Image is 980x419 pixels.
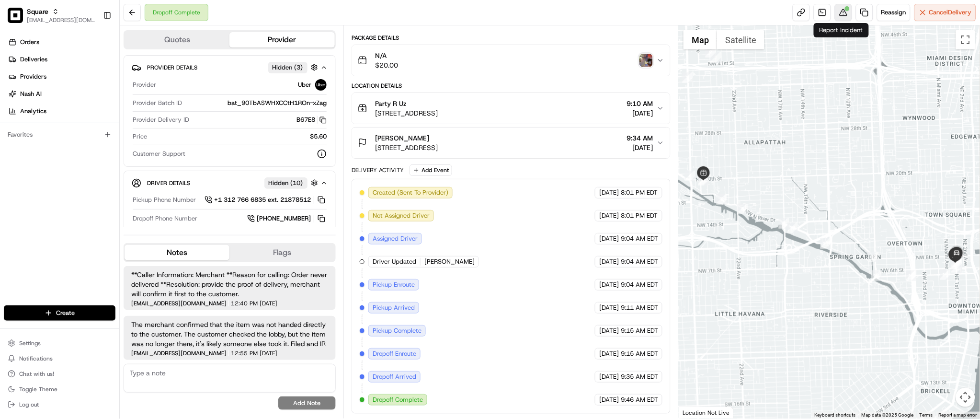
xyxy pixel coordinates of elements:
[20,72,46,81] span: Providers
[77,135,158,152] a: 💻API Documentation
[33,92,157,101] div: Start new chat
[147,179,190,187] span: Driver Details
[621,188,658,197] span: 8:01 PM EDT
[228,99,327,107] span: bat_90TbASWHXCCtH1ROn-xZag
[298,81,311,89] span: Uber
[20,55,47,64] span: Deliveries
[681,406,713,419] img: Google
[10,38,174,54] p: Welcome 👋
[375,99,407,108] span: Party R Uz
[375,143,438,152] span: [STREET_ADDRESS]
[738,204,748,214] div: 8
[820,238,831,249] div: 11
[352,166,404,174] div: Delivery Activity
[315,79,327,91] img: uber-new-logo.jpeg
[133,150,185,158] span: Customer Support
[639,54,653,67] button: photo_proof_of_delivery image
[929,8,972,17] span: Cancel Delivery
[599,280,619,289] span: [DATE]
[20,107,46,116] span: Analytics
[627,143,653,152] span: [DATE]
[681,406,713,419] a: Open this area in Google Maps (opens a new window)
[163,94,174,106] button: Start new chat
[214,196,311,204] span: +1 312 766 6835 ext. 21878512
[68,162,116,170] a: Powered byPylon
[685,171,695,181] div: 4
[4,383,115,396] button: Toggle Theme
[373,211,430,220] span: Not Assigned Driver
[133,99,182,107] span: Provider Batch ID
[621,372,658,381] span: 9:35 AM EDT
[621,234,658,243] span: 9:04 AM EDT
[19,139,73,149] span: Knowledge Base
[621,280,658,289] span: 9:04 AM EDT
[310,132,327,141] span: $5.60
[229,245,334,260] button: Flags
[717,30,764,49] button: Show satellite imagery
[684,30,717,49] button: Show street map
[373,372,416,381] span: Dropoff Arrived
[679,407,734,419] div: Location Not Live
[132,175,328,191] button: Driver DetailsHidden (10)
[939,412,977,418] a: Report a map error
[599,326,619,335] span: [DATE]
[133,132,147,141] span: Price
[881,8,906,17] span: Reassign
[375,133,429,143] span: [PERSON_NAME]
[599,372,619,381] span: [DATE]
[27,16,95,24] span: [EMAIL_ADDRESS][DOMAIN_NAME]
[4,337,115,350] button: Settings
[868,252,879,262] div: 12
[621,257,658,266] span: 9:04 AM EDT
[599,303,619,312] span: [DATE]
[599,234,619,243] span: [DATE]
[231,301,258,306] span: 12:40 PM
[133,116,189,124] span: Provider Delivery ID
[131,350,227,356] span: [EMAIL_ADDRESS][DOMAIN_NAME]
[95,163,116,170] span: Pylon
[4,104,119,119] a: Analytics
[125,32,229,47] button: Quotes
[920,412,933,418] a: Terms
[352,34,671,42] div: Package Details
[10,92,27,109] img: 1736555255976-a54dd68f-1ca7-489b-9aae-adbdc363a1c4
[627,108,653,118] span: [DATE]
[91,139,154,149] span: API Documentation
[257,214,311,223] span: [PHONE_NUMBER]
[273,63,303,72] span: Hidden ( 3 )
[4,367,115,381] button: Chat with us!
[373,188,448,197] span: Created (Sent To Provider)
[131,270,328,299] span: **Caller Information: Merchant **Reason for calling: Order never delivered **Resolution: provide ...
[133,196,196,204] span: Pickup Phone Number
[814,23,869,37] div: Report Incident
[373,396,423,404] span: Dropoff Complete
[621,211,658,220] span: 8:01 PM EDT
[205,195,327,205] button: +1 312 766 6835 ext. 21878512
[20,38,39,47] span: Orders
[19,385,57,393] span: Toggle Theme
[373,349,416,358] span: Dropoff Enroute
[683,72,693,83] div: 3
[373,257,416,266] span: Driver Updated
[19,401,39,408] span: Log out
[33,101,121,109] div: We're available if you need us!
[914,4,976,21] button: CancelDelivery
[779,218,789,229] div: 9
[375,51,398,60] span: N/A
[627,133,653,143] span: 9:34 AM
[952,258,962,269] div: 20
[260,301,277,306] span: [DATE]
[131,320,328,349] span: The merchant confirmed that the item was not handed directly to the customer. The customer checke...
[410,164,452,176] button: Add Event
[4,305,115,321] button: Create
[940,269,951,280] div: 15
[4,352,115,365] button: Notifications
[599,396,619,404] span: [DATE]
[6,135,77,152] a: 📗Knowledge Base
[717,194,727,205] div: 7
[125,245,229,260] button: Notes
[373,234,418,243] span: Assigned Driver
[706,47,716,58] div: 2
[375,108,438,118] span: [STREET_ADDRESS]
[621,396,658,404] span: 9:46 AM EDT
